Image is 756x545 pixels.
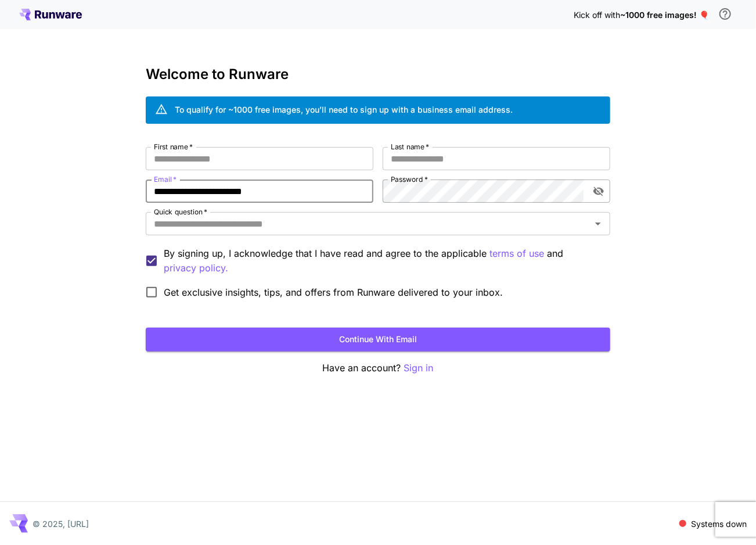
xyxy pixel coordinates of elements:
span: Kick off with [574,10,620,20]
label: Email [154,174,177,184]
button: Continue with email [146,328,610,352]
p: By signing up, I acknowledge that I have read and agree to the applicable and [164,246,601,275]
h3: Welcome to Runware [146,66,610,83]
button: In order to qualify for free credit, you need to sign up with a business email address and click ... [714,2,737,26]
label: Quick question [154,207,207,217]
p: privacy policy. [164,261,228,275]
p: Have an account? [146,361,610,375]
p: Systems down [691,518,747,530]
p: © 2025, [URL] [33,518,89,530]
span: Get exclusive insights, tips, and offers from Runware delivered to your inbox. [164,285,503,299]
label: First name [154,142,193,152]
label: Password [391,174,428,184]
div: To qualify for ~1000 free images, you’ll need to sign up with a business email address. [175,103,513,116]
p: terms of use [489,246,544,261]
button: Open [590,216,606,232]
span: ~1000 free images! 🎈 [620,10,709,20]
label: Last name [391,142,429,152]
button: By signing up, I acknowledge that I have read and agree to the applicable and privacy policy. [489,246,544,261]
button: Sign in [404,361,434,375]
button: By signing up, I acknowledge that I have read and agree to the applicable terms of use and [164,261,228,275]
button: toggle password visibility [588,181,609,202]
